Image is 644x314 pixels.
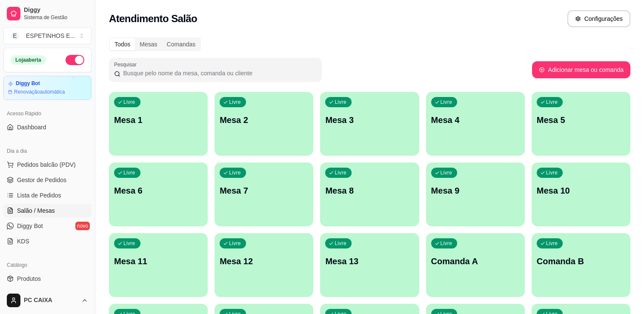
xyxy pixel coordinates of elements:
[325,255,414,267] p: Mesa 13
[3,27,92,44] button: Select a team
[320,163,419,226] button: LivreMesa 8
[17,123,46,131] span: Dashboard
[17,237,29,245] span: KDS
[3,3,92,24] a: DiggySistema de Gestão
[426,233,525,297] button: LivreComanda A
[3,107,92,120] div: Acesso Rápido
[546,99,558,106] p: Livre
[3,76,92,100] a: Diggy BotRenovaçãoautomática
[441,240,452,247] p: Livre
[3,204,92,217] a: Salão / Mesas
[114,61,140,68] label: Pesquisar
[3,173,92,187] a: Gestor de Pedidos
[17,176,66,184] span: Gestor de Pedidos
[109,12,197,26] h2: Atendimento Salão
[3,219,92,233] a: Diggy Botnovo
[66,55,84,65] button: Alterar Status
[114,114,203,126] p: Mesa 1
[431,185,520,197] p: Mesa 9
[431,114,520,126] p: Mesa 4
[532,61,630,78] button: Adicionar mesa ou comanda
[135,38,162,50] div: Mesas
[335,240,346,247] p: Livre
[215,163,313,226] button: LivreMesa 7
[320,92,419,156] button: LivreMesa 3
[229,99,241,106] p: Livre
[16,80,40,87] article: Diggy Bot
[14,88,65,95] article: Renovação automática
[109,92,208,156] button: LivreMesa 1
[220,114,308,126] p: Mesa 2
[220,185,308,197] p: Mesa 7
[17,206,55,215] span: Salão / Mesas
[11,31,19,40] span: E
[532,233,630,297] button: LivreComanda B
[17,222,43,230] span: Diggy Bot
[220,255,308,267] p: Mesa 12
[123,99,135,106] p: Livre
[546,169,558,176] p: Livre
[335,169,346,176] p: Livre
[532,163,630,226] button: LivreMesa 10
[11,55,46,65] div: Loja aberta
[229,240,241,247] p: Livre
[162,38,200,50] div: Comandas
[537,114,625,126] p: Mesa 5
[431,255,520,267] p: Comanda A
[537,185,625,197] p: Mesa 10
[441,99,452,106] p: Livre
[320,233,419,297] button: LivreMesa 13
[3,158,92,171] button: Pedidos balcão (PDV)
[215,92,313,156] button: LivreMesa 2
[3,290,92,311] button: PC CAIXA
[426,92,525,156] button: LivreMesa 4
[110,38,135,50] div: Todos
[215,233,313,297] button: LivreMesa 12
[441,169,452,176] p: Livre
[537,255,625,267] p: Comanda B
[3,144,92,158] div: Dia a dia
[546,240,558,247] p: Livre
[17,160,76,169] span: Pedidos balcão (PDV)
[567,10,630,27] button: Configurações
[3,188,92,202] a: Lista de Pedidos
[24,297,78,304] span: PC CAIXA
[3,120,92,134] a: Dashboard
[3,258,92,272] div: Catálogo
[109,163,208,226] button: LivreMesa 6
[114,255,203,267] p: Mesa 11
[3,272,92,285] a: Produtos
[532,92,630,156] button: LivreMesa 5
[229,169,241,176] p: Livre
[325,185,414,197] p: Mesa 8
[123,240,135,247] p: Livre
[26,31,75,40] div: ESPETINHOS E ...
[123,169,135,176] p: Livre
[426,163,525,226] button: LivreMesa 9
[335,99,346,106] p: Livre
[120,69,317,77] input: Pesquisar
[109,233,208,297] button: LivreMesa 11
[325,114,414,126] p: Mesa 3
[24,6,88,14] span: Diggy
[3,234,92,248] a: KDS
[17,274,41,283] span: Produtos
[114,185,203,197] p: Mesa 6
[24,14,88,21] span: Sistema de Gestão
[17,191,61,200] span: Lista de Pedidos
